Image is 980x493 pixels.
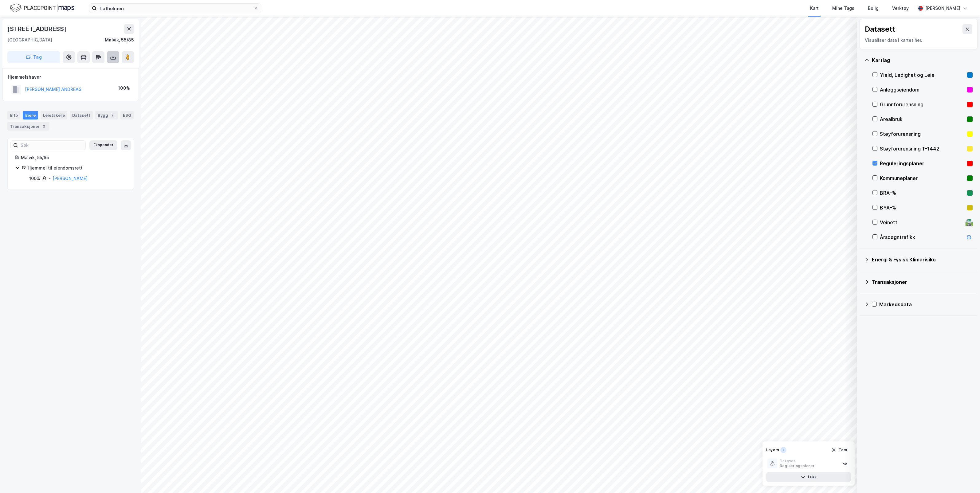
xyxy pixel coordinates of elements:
[880,204,965,211] div: BYA–%
[865,24,895,34] div: Datasett
[18,141,85,150] input: Søk
[810,5,819,12] div: Kart
[23,111,38,119] div: Eiere
[880,115,965,123] div: Arealbruk
[880,71,965,79] div: Yield, Ledighet og Leie
[965,218,973,226] div: 🛣️
[28,164,126,172] div: Hjemmel til eiendomsrett
[29,175,40,182] div: 100%
[10,3,74,14] img: logo.f888ab2527a4732fd821a326f86c7f29.svg
[780,447,786,453] div: 1
[780,464,814,468] div: Reguleringsplaner
[49,175,51,182] div: -
[7,36,52,44] div: [GEOGRAPHIC_DATA]
[766,472,851,482] button: Lukk
[880,233,963,241] div: Årsdøgntrafikk
[89,140,117,150] button: Ekspander
[7,24,68,34] div: [STREET_ADDRESS]
[880,101,965,108] div: Grunnforurensning
[7,51,60,63] button: Tag
[880,174,965,182] div: Kommuneplaner
[925,5,960,12] div: [PERSON_NAME]
[97,4,253,13] input: Søk på adresse, matrikkel, gårdeiere, leietakere eller personer
[879,301,973,308] div: Markedsdata
[118,84,130,92] div: 100%
[832,5,854,12] div: Mine Tags
[780,459,814,464] div: Dataset
[95,111,118,119] div: Bygg
[880,160,965,167] div: Reguleringsplaner
[865,37,972,44] div: Visualiser data i kartet her.
[7,111,20,119] div: Info
[880,86,965,93] div: Anleggseiendom
[868,5,879,12] div: Bolig
[109,112,116,118] div: 2
[827,445,851,455] button: Tøm
[880,145,965,152] div: Støyforurensning T-1442
[872,57,973,64] div: Kartlag
[880,130,965,138] div: Støyforurensning
[70,111,93,119] div: Datasett
[949,464,980,493] iframe: Chat Widget
[892,5,909,12] div: Verktøy
[872,278,973,286] div: Transaksjoner
[872,256,973,263] div: Energi & Fysisk Klimarisiko
[41,123,47,129] div: 2
[53,176,88,181] a: [PERSON_NAME]
[41,111,67,119] div: Leietakere
[105,36,134,44] div: Malvik, 55/85
[7,122,49,131] div: Transaksjoner
[21,154,126,161] div: Malvik, 55/85
[880,219,963,226] div: Veinett
[880,189,965,197] div: BRA–%
[8,73,134,81] div: Hjemmelshaver
[766,448,779,452] div: Layers
[120,111,134,119] div: ESG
